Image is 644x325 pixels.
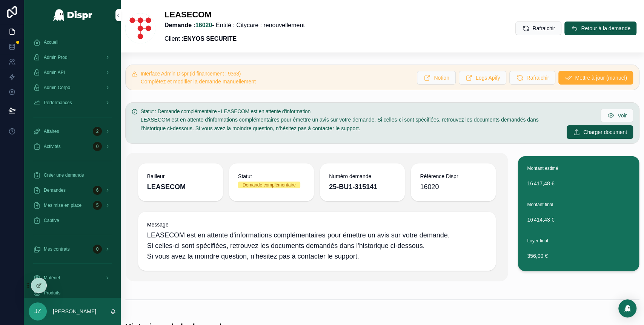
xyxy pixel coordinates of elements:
p: LEASECOM est en attente d'informations complémentaires pour émettre un avis sur votre demande. Si... [141,116,558,133]
a: Créer une demande [29,168,116,182]
span: Montant final [527,202,553,207]
div: 0 [93,245,102,254]
div: 0 [93,142,102,151]
span: Rafraichir [532,25,555,32]
p: - Entité : Citycare : renouvellement [164,21,305,30]
span: Performances [44,100,72,106]
button: Rafraichir [515,22,561,35]
span: Admin Corpo [44,85,70,91]
a: Mes contrats0 [29,242,116,256]
span: Voir [618,112,627,119]
span: Mes mise en place [44,202,81,208]
strong: LEASECOM [147,183,186,191]
span: Produits [44,290,60,296]
div: 5 [93,201,102,210]
span: 16 414,43 € [527,216,630,223]
a: Admin Prod [29,51,116,64]
div: scrollable content [24,30,121,298]
img: App logo [52,9,93,21]
div: Open Intercom Messenger [618,299,636,317]
span: Statut [238,173,305,180]
a: Matériel [29,271,116,285]
a: Demandes6 [29,183,116,197]
button: Voir [601,109,633,122]
span: Activités [44,143,61,149]
a: Admin API [29,66,116,79]
a: Performances [29,96,116,109]
strong: Demande : [164,22,212,28]
a: Affaires2 [29,125,116,138]
div: Demande complémentaire [243,182,296,188]
button: Charger document [567,125,633,139]
a: Mes mise en place5 [29,199,116,212]
button: Retour à la demande [564,22,636,35]
span: Référence Dispr [420,173,487,180]
span: JZ [34,307,41,316]
h5: Statut : Demande complémentaire - LEASECOM est en attente d'information [141,109,558,114]
a: Produits [29,286,116,300]
button: Notion [417,71,455,85]
h1: LEASECOM [164,9,305,21]
span: Mes contrats [44,246,70,252]
span: Message [147,221,487,228]
span: Mettre à jour (manuel) [575,74,627,82]
span: Logs Apify [476,74,500,82]
a: Activités0 [29,140,116,153]
span: Retour à la demande [581,25,630,32]
span: Numéro demande [329,173,396,180]
strong: ENYOS SECURITE [183,35,237,42]
span: Accueil [44,39,58,45]
strong: 25-BU1-315141 [329,183,377,191]
span: Créer une demande [44,172,84,178]
div: 6 [93,186,102,195]
span: Loyer final [527,238,548,243]
a: Admin Corpo [29,81,116,94]
span: Admin Prod [44,54,68,60]
span: 16 417,48 € [527,180,630,187]
p: [PERSON_NAME] [53,308,96,315]
button: Mettre à jour (manuel) [558,71,633,85]
div: 2 [93,127,102,136]
h5: Interface Admin Dispr (id financement : 9368) [141,71,411,76]
span: Rafraichir [526,74,549,82]
span: LEASECOM est en attente d'informations complémentaires pour émettre un avis sur votre demande. Si... [147,230,487,262]
a: 16020 [195,22,212,28]
button: Rafraichir [509,71,555,85]
span: Matériel [44,275,60,281]
span: Admin API [44,69,65,75]
span: 16020 [420,182,439,192]
a: Accueil [29,35,116,49]
span: Demandes [44,187,66,193]
button: Logs Apify [459,71,507,85]
span: Affaires [44,128,59,134]
span: Captive [44,217,59,223]
span: Bailleur [147,173,214,180]
span: Complétez et modifier la demande manuellement [141,79,256,85]
span: Charger document [583,128,627,136]
span: 356,00 € [527,252,630,260]
span: Notion [434,74,449,82]
div: Complétez et modifier la demande manuellement [141,78,411,85]
a: Captive [29,214,116,227]
p: Client : [164,34,305,43]
span: Montant estimé [527,166,558,171]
